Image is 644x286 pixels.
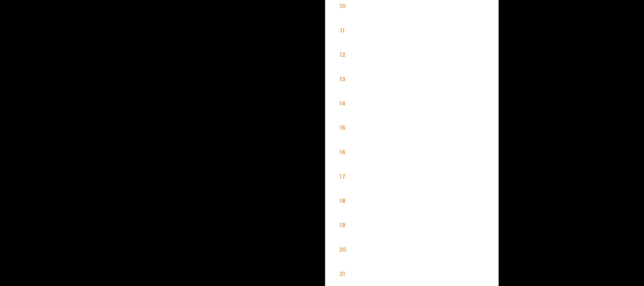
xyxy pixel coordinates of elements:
[331,165,354,188] li: 17
[331,92,354,115] li: 14
[331,19,354,42] li: 11
[331,262,354,285] li: 21
[331,43,354,66] li: 12
[331,238,354,261] li: 20
[331,213,354,236] li: 19
[331,116,354,139] li: 15
[331,67,354,90] li: 13
[331,189,354,212] li: 18
[331,140,354,163] li: 16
